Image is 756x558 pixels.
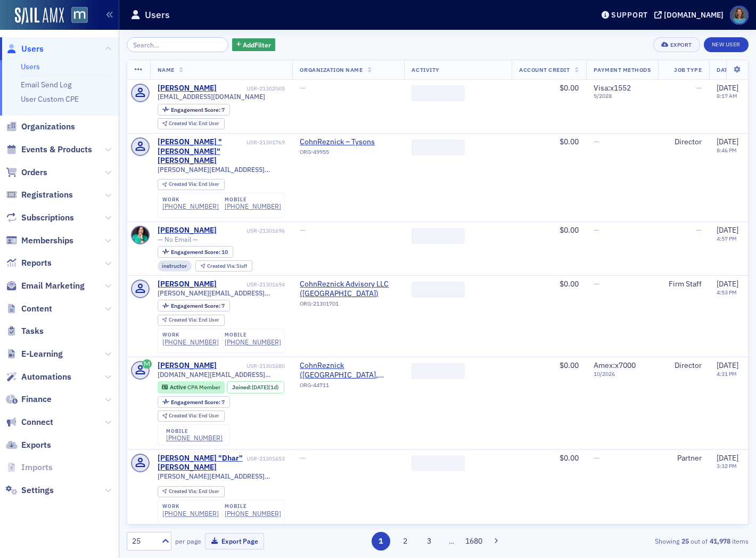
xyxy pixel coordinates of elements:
[717,289,737,296] time: 4:53 PM
[665,280,702,289] div: Firm Staff
[21,144,92,155] span: Events & Products
[654,11,727,19] button: [DOMAIN_NAME]
[205,533,264,549] button: Export Page
[158,396,230,408] div: Engagement Score: 7
[227,381,284,393] div: Joined: 2025-09-09 00:00:00
[21,212,74,224] span: Subscriptions
[717,146,737,154] time: 8:46 PM
[171,248,221,256] span: Engagement Score :
[6,325,44,337] a: Tasks
[158,300,230,311] div: Engagement Score: 7
[412,363,465,379] span: ‌
[169,488,199,495] span: Created Via :
[696,83,702,93] span: —
[218,363,285,370] div: USR-21301680
[232,384,252,391] span: Joined :
[225,503,281,510] div: mobile
[665,454,702,463] div: Partner
[717,92,737,100] time: 8:17 AM
[171,303,225,309] div: 7
[158,411,225,422] div: Created Via: End User
[412,228,465,244] span: ‌
[225,332,281,338] div: mobile
[232,38,276,52] button: AddFilter
[717,235,737,242] time: 4:57 PM
[594,371,651,378] span: 10 / 2026
[300,225,306,235] span: —
[300,280,397,298] span: CohnReznick Advisory LLC (Bethesda)
[169,489,219,495] div: End User
[412,455,465,471] span: ‌
[653,37,700,52] button: Export
[420,532,439,551] button: 3
[158,289,285,297] span: [PERSON_NAME][EMAIL_ADDRESS][PERSON_NAME][DOMAIN_NAME]
[169,317,219,323] div: End User
[207,262,237,269] span: Created Via :
[300,137,397,147] a: CohnReznick – Tysons
[207,264,248,269] div: Staff
[6,485,54,496] a: Settings
[730,6,749,24] span: Profile
[664,10,724,20] div: [DOMAIN_NAME]
[300,83,306,93] span: —
[225,338,281,346] a: [PHONE_NUMBER]
[225,202,281,210] a: [PHONE_NUMBER]
[225,510,281,518] div: [PHONE_NUMBER]
[158,280,217,289] div: [PERSON_NAME]
[665,137,702,147] div: Director
[594,137,599,146] span: —
[252,383,268,391] span: [DATE]
[158,84,217,93] div: [PERSON_NAME]
[717,453,738,463] span: [DATE]
[158,246,233,258] div: Engagement Score: 10
[674,66,702,73] span: Job Type
[21,439,51,451] span: Exports
[717,279,738,289] span: [DATE]
[158,361,217,371] div: [PERSON_NAME]
[412,85,465,101] span: ‌
[21,94,79,104] a: User Custom CPE
[560,360,579,370] span: $0.00
[6,462,53,473] a: Imports
[158,137,245,166] div: [PERSON_NAME] "[PERSON_NAME]" [PERSON_NAME]
[246,455,285,462] div: USR-21301653
[158,166,285,174] span: [PERSON_NAME][EMAIL_ADDRESS][PERSON_NAME][DOMAIN_NAME]
[158,226,217,235] a: [PERSON_NAME]
[21,462,53,473] span: Imports
[444,536,459,546] span: …
[21,325,44,337] span: Tasks
[717,137,738,146] span: [DATE]
[21,121,75,133] span: Organizations
[6,439,51,451] a: Exports
[21,62,40,71] a: Users
[64,7,88,25] a: View Homepage
[300,453,306,463] span: —
[171,107,225,113] div: 7
[594,225,599,235] span: —
[372,532,390,551] button: 1
[171,399,225,405] div: 7
[166,434,223,442] div: [PHONE_NUMBER]
[169,120,199,127] span: Created Via :
[6,257,52,269] a: Reports
[696,225,702,235] span: —
[166,428,223,434] div: mobile
[171,302,221,309] span: Engagement Score :
[6,303,52,315] a: Content
[158,104,230,116] div: Engagement Score: 7
[717,370,737,378] time: 4:31 PM
[412,282,465,298] span: ‌
[71,7,88,23] img: SailAMX
[246,139,285,146] div: USR-21301769
[6,280,85,292] a: Email Marketing
[300,66,363,73] span: Organization Name
[158,315,225,326] div: Created Via: End User
[225,196,281,203] div: mobile
[6,43,44,55] a: Users
[218,227,285,234] div: USR-21301696
[158,371,285,379] span: [DOMAIN_NAME][EMAIL_ADDRESS][DOMAIN_NAME]
[171,398,221,406] span: Engagement Score :
[6,348,63,360] a: E-Learning
[145,9,170,21] h1: Users
[6,167,47,178] a: Orders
